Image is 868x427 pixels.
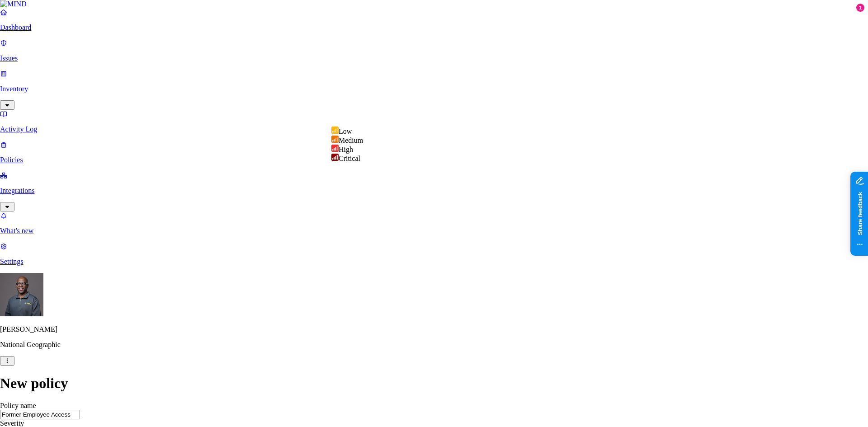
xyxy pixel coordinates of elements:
span: Medium [339,136,363,144]
span: Low [339,127,352,135]
span: Critical [339,155,360,162]
img: severity-critical [331,154,339,161]
img: severity-medium [331,136,339,143]
span: High [339,145,353,153]
img: severity-low [331,127,339,134]
img: severity-high [331,145,339,152]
